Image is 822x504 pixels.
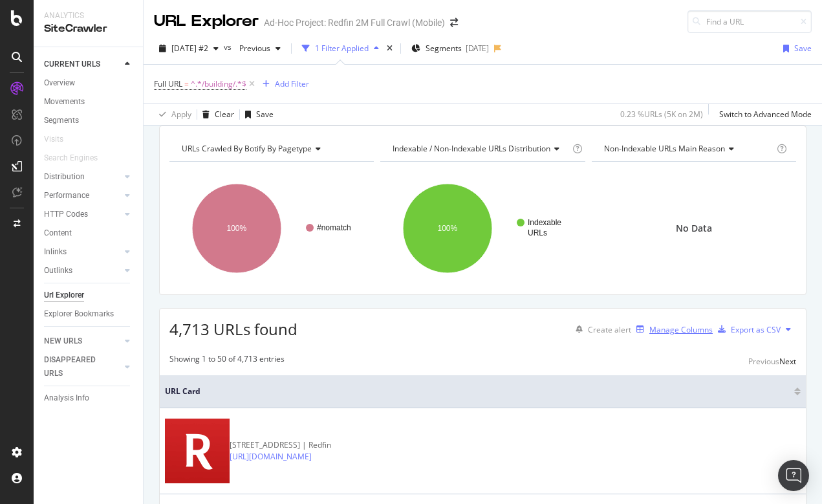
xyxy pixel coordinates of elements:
[714,104,812,125] button: Switch to Advanced Mode
[169,353,285,369] div: Showing 1 to 50 of 4,713 entries
[778,460,809,491] div: Open Intercom Messenger
[44,391,134,405] a: Analysis Info
[588,324,631,335] div: Create alert
[731,324,781,335] div: Export as CSV
[748,353,779,369] button: Previous
[528,228,547,237] text: URLs
[44,334,121,348] a: NEW URLS
[44,58,121,71] a: CURRENT URLS
[154,78,182,89] span: Full URL
[44,391,89,405] div: Analysis Info
[315,43,369,54] div: 1 Filter Applied
[44,133,63,146] div: Visits
[44,151,111,165] a: Search Engines
[450,18,458,27] div: arrow-right-arrow-left
[191,75,246,93] span: ^.*/building/.*$
[165,419,230,483] img: main image
[234,38,286,59] button: Previous
[528,218,561,227] text: Indexable
[44,307,134,321] a: Explorer Bookmarks
[779,356,796,367] div: Next
[197,104,234,125] button: Clear
[466,43,489,54] div: [DATE]
[44,208,121,221] a: HTTP Codes
[601,138,774,159] h4: Non-Indexable URLs Main Reason
[317,223,351,232] text: #nomatch
[44,21,133,36] div: SiteCrawler
[234,43,270,54] span: Previous
[44,289,84,302] div: Url Explorer
[676,222,712,235] span: No Data
[390,138,570,159] h4: Indexable / Non-Indexable URLs Distribution
[384,42,395,55] div: times
[44,245,67,259] div: Inlinks
[604,143,725,154] span: Non-Indexable URLs Main Reason
[406,38,494,59] button: Segments[DATE]
[44,264,72,278] div: Outlinks
[778,38,812,59] button: Save
[154,38,224,59] button: [DATE] #2
[570,319,631,340] button: Create alert
[44,151,98,165] div: Search Engines
[44,334,82,348] div: NEW URLS
[184,78,189,89] span: =
[380,172,585,285] svg: A chart.
[779,353,796,369] button: Next
[794,43,812,54] div: Save
[649,324,713,335] div: Manage Columns
[44,226,134,240] a: Content
[44,58,100,71] div: CURRENT URLS
[154,104,191,125] button: Apply
[44,189,89,203] div: Performance
[687,10,812,33] input: Find a URL
[165,386,791,397] span: URL Card
[44,170,85,184] div: Distribution
[154,10,259,32] div: URL Explorer
[224,41,234,52] span: vs
[426,43,462,54] span: Segments
[44,189,121,203] a: Performance
[297,38,384,59] button: 1 Filter Applied
[179,138,362,159] h4: URLs Crawled By Botify By pagetype
[44,95,134,109] a: Movements
[182,143,312,154] span: URLs Crawled By Botify By pagetype
[44,95,85,109] div: Movements
[44,76,134,90] a: Overview
[713,319,781,340] button: Export as CSV
[393,143,550,154] span: Indexable / Non-Indexable URLs distribution
[256,109,274,120] div: Save
[169,318,297,340] span: 4,713 URLs found
[438,224,458,233] text: 100%
[44,264,121,278] a: Outlinks
[230,451,312,463] a: [URL][DOMAIN_NAME]
[227,224,247,233] text: 100%
[44,226,72,240] div: Content
[171,109,191,120] div: Apply
[44,245,121,259] a: Inlinks
[169,172,374,285] svg: A chart.
[44,289,134,302] a: Url Explorer
[275,78,309,89] div: Add Filter
[171,43,208,54] span: 2025 Aug. 22nd #2
[44,10,133,21] div: Analytics
[620,109,703,120] div: 0.23 % URLs ( 5K on 2M )
[230,439,350,451] div: [STREET_ADDRESS] | Redfin
[44,208,88,221] div: HTTP Codes
[215,109,234,120] div: Clear
[264,16,445,29] div: Ad-Hoc Project: Redfin 2M Full Crawl (Mobile)
[257,76,309,92] button: Add Filter
[748,356,779,367] div: Previous
[44,353,121,380] a: DISAPPEARED URLS
[44,307,114,321] div: Explorer Bookmarks
[44,114,79,127] div: Segments
[719,109,812,120] div: Switch to Advanced Mode
[44,353,109,380] div: DISAPPEARED URLS
[44,76,75,90] div: Overview
[44,170,121,184] a: Distribution
[44,114,134,127] a: Segments
[44,133,76,146] a: Visits
[240,104,274,125] button: Save
[631,322,713,337] button: Manage Columns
